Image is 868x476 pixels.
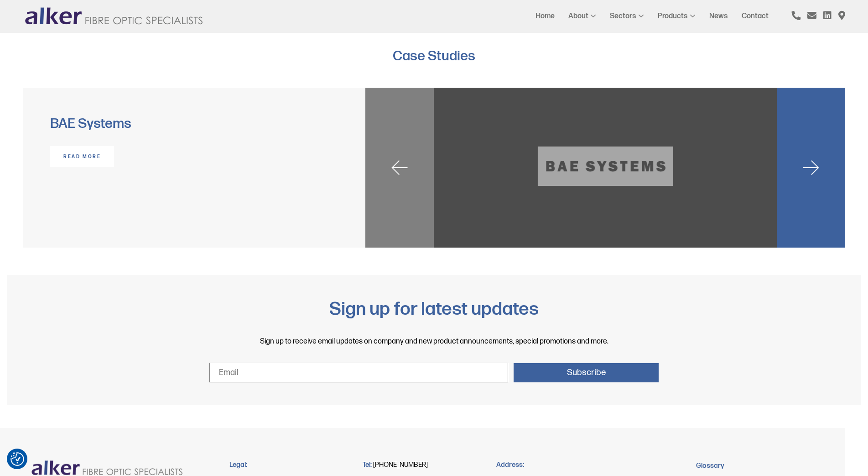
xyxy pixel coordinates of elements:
[10,452,24,466] img: Revisit consent button
[363,461,372,469] span: Tel:
[496,461,524,469] span: Address:
[535,12,555,21] a: Home
[658,12,688,21] a: Products
[23,48,845,65] h3: Case Studies
[7,298,861,321] h2: Sign up for latest updates
[568,12,588,21] a: About
[23,7,205,26] img: logo.png
[229,461,247,469] span: Legal:
[514,363,659,382] input: Subscribe
[610,12,636,21] a: Sectors
[803,160,819,175] img: right-arrow.png
[373,461,428,469] a: [PHONE_NUMBER]
[50,146,114,167] a: read more
[709,12,728,21] a: News
[50,115,288,132] h3: BAE Systems
[209,363,509,382] input: Email
[10,452,24,466] button: Consent Preferences
[742,12,769,21] a: Contact
[696,462,724,470] a: Glossary
[7,321,861,363] p: Sign up to receive email updates on company and new product announcements, special promotions and...
[392,160,408,175] img: left-arrow.png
